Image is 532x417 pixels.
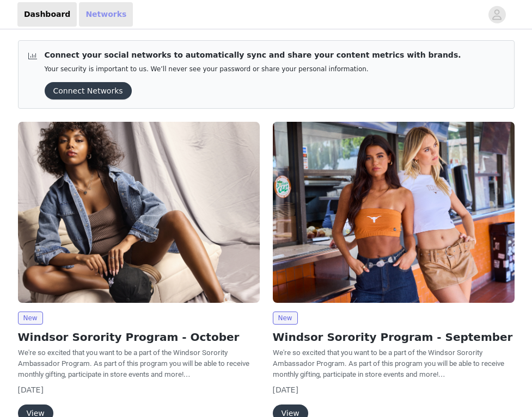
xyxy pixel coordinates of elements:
button: Connect Networks [45,82,132,99]
span: New [273,312,298,325]
span: [DATE] [273,385,298,394]
img: Windsor [18,122,260,303]
div: avatar [492,6,502,23]
h2: Windsor Sorority Program - October [18,329,260,345]
span: [DATE] [18,385,44,394]
h2: Windsor Sorority Program - September [273,329,515,345]
span: We're so excited that you want to be a part of the Windsor Sorority Ambassador Program. As part o... [18,348,249,378]
span: We're so excited that you want to be a part of the Windsor Sorority Ambassador Program. As part o... [273,348,504,378]
a: Networks [79,2,133,27]
span: New [18,312,43,325]
img: Windsor [273,122,515,303]
p: Your security is important to us. We’ll never see your password or share your personal information. [45,65,461,73]
p: Connect your social networks to automatically sync and share your content metrics with brands. [45,49,461,61]
a: Dashboard [17,2,77,27]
